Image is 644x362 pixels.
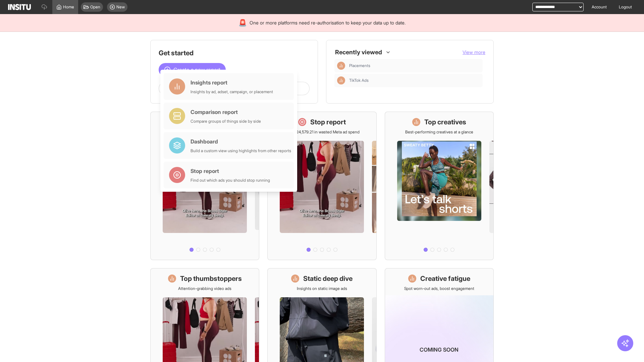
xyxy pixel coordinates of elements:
button: View more [463,49,485,56]
p: Insights on static image ads [297,286,347,291]
span: View more [463,49,485,55]
img: Logo [8,4,31,10]
div: 🚨 [238,18,247,27]
div: Dashboard [191,137,291,145]
h1: Get started [159,48,310,58]
div: Stop report [191,167,270,175]
h1: Top creatives [424,117,466,127]
div: Insights report [191,78,273,86]
p: Save £24,579.21 in wasted Meta ad spend [284,129,360,135]
h1: Static deep dive [303,274,353,283]
div: Insights [337,76,345,84]
a: Top creativesBest-performing creatives at a glance [385,112,494,260]
span: Placements [349,63,480,68]
span: Placements [349,63,370,68]
div: Compare groups of things side by side [191,119,261,124]
span: Open [90,4,100,10]
span: TikTok Ads [349,78,480,83]
h1: Stop report [310,117,346,127]
span: Home [63,4,74,10]
p: Best-performing creatives at a glance [405,129,473,135]
a: Stop reportSave £24,579.21 in wasted Meta ad spend [267,112,376,260]
h1: Top thumbstoppers [180,274,242,283]
span: TikTok Ads [349,78,369,83]
div: Comparison report [191,108,261,116]
span: One or more platforms need re-authorisation to keep your data up to date. [250,19,406,26]
span: Create a new report [173,66,220,74]
div: Insights by ad, adset, campaign, or placement [191,89,273,95]
div: Insights [337,62,345,70]
p: Attention-grabbing video ads [178,286,231,291]
span: New [116,4,125,10]
div: Build a custom view using highlights from other reports [191,148,291,154]
button: Create a new report [159,63,226,76]
a: What's live nowSee all active ads instantly [150,112,259,260]
div: Find out which ads you should stop running [191,178,270,183]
